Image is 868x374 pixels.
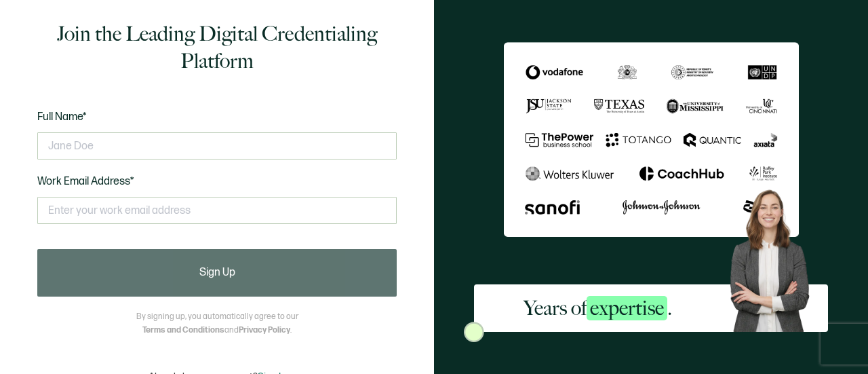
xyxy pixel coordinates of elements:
[37,111,87,124] span: Full Name*
[37,249,397,297] button: Sign Up
[37,132,397,160] input: Jane Doe
[239,325,290,335] a: Privacy Policy
[37,20,397,75] h1: Join the Leading Digital Credentialing Platform
[587,296,667,320] span: expertise
[199,267,235,278] span: Sign Up
[37,197,397,224] input: Enter your work email address
[524,295,672,322] h2: Years of .
[504,42,799,237] img: Sertifier Signup - Years of <span class="strong-h">expertise</span>.
[722,183,828,332] img: Sertifier Signup - Years of <span class="strong-h">expertise</span>. Hero
[464,322,484,342] img: Sertifier Signup
[37,175,134,188] span: Work Email Address*
[142,325,224,335] a: Terms and Conditions
[136,310,298,337] p: By signing up, you automatically agree to our and .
